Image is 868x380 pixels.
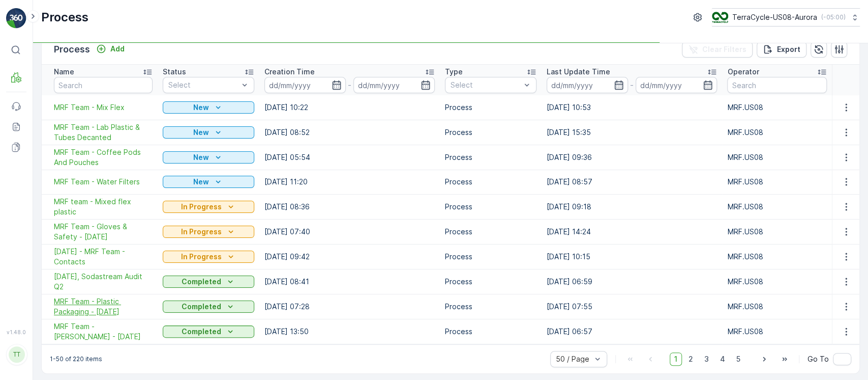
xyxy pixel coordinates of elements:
span: [DATE], Sodastream Audit Q2 [54,272,153,292]
p: - [348,79,351,91]
p: New [193,102,209,113]
button: In Progress [163,251,254,263]
a: MRF Team - Mix Flex [54,102,153,113]
td: [DATE] 15:35 [542,120,722,145]
button: New [163,126,254,139]
td: MRF.US08 [722,120,832,145]
div: TT [9,346,25,363]
td: [DATE] 08:57 [542,170,722,194]
td: [DATE] 09:36 [542,145,722,170]
td: [DATE] 07:28 [259,294,440,319]
p: Export [777,44,800,55]
button: New [163,101,254,114]
p: Creation Time [264,67,315,77]
td: [DATE] 10:22 [259,95,440,120]
input: dd/mm/yyyy [353,77,435,93]
p: Completed [182,302,221,312]
p: Add [110,44,125,54]
a: MRF Team - Kiehl's - 7/15/25 [54,321,153,342]
a: 7/22/25, Sodastream Audit Q2 [54,272,153,292]
td: [DATE] 07:55 [542,294,722,319]
p: Process [54,42,90,57]
p: Clear Filters [702,44,746,55]
td: Process [440,294,542,319]
span: [DATE] - MRF Team - Contacts [54,247,153,267]
p: Process [41,9,88,25]
span: MRF Team - Coffee Pods And Pouches [54,147,153,168]
button: Export [757,41,806,58]
td: [DATE] 10:15 [542,244,722,269]
span: 3 [700,352,713,366]
td: MRF.US08 [722,294,832,319]
span: 5 [732,352,745,366]
span: Go To [807,354,829,364]
td: [DATE] 10:53 [542,95,722,120]
button: New [163,176,254,188]
a: MRF Team - Water Filters [54,177,153,187]
button: In Progress [163,201,254,213]
span: MRF Team - Gloves & Safety - [DATE] [54,222,153,242]
button: TT [6,337,26,372]
td: [DATE] 08:52 [259,120,440,145]
p: Operator [727,67,759,77]
img: logo [6,8,26,29]
td: MRF.US08 [722,194,832,219]
td: Process [440,95,542,120]
td: Process [440,219,542,244]
p: TerraCycle-US08-Aurora [732,12,817,22]
button: Add [92,43,129,55]
p: Select [168,80,238,90]
p: Last Update Time [547,67,610,77]
td: MRF.US08 [722,319,832,344]
td: Process [440,244,542,269]
button: Completed [163,301,254,313]
span: v 1.48.0 [6,329,26,335]
td: Process [440,269,542,294]
span: 1 [670,352,682,366]
a: MRF team - Mixed flex plastic [54,197,153,217]
td: [DATE] 05:54 [259,145,440,170]
button: TerraCycle-US08-Aurora(-05:00) [712,8,860,26]
p: In Progress [181,227,222,237]
span: 4 [715,352,730,366]
p: Name [54,67,74,77]
button: New [163,151,254,164]
p: Completed [182,327,221,337]
p: In Progress [181,202,222,212]
span: 2 [684,352,698,366]
input: dd/mm/yyyy [547,77,628,93]
td: [DATE] 09:18 [542,194,722,219]
button: Completed [163,325,254,338]
button: In Progress [163,226,254,238]
p: - [630,79,634,91]
p: Type [445,67,463,77]
input: Search [54,77,153,93]
input: dd/mm/yyyy [636,77,717,93]
p: New [193,152,209,162]
p: ( -05:00 ) [821,13,846,21]
input: dd/mm/yyyy [264,77,346,93]
td: [DATE] 14:24 [542,219,722,244]
p: 1-50 of 220 items [50,355,102,363]
td: [DATE] 06:59 [542,269,722,294]
td: MRF.US08 [722,170,832,194]
p: New [193,127,209,138]
a: MRF Team - Lab Plastic & Tubes Decanted [54,122,153,143]
p: Select [451,80,521,90]
td: [DATE] 08:36 [259,194,440,219]
p: Status [163,67,186,77]
td: MRF.US08 [722,95,832,120]
td: Process [440,145,542,170]
td: [DATE] 13:50 [259,319,440,344]
td: MRF.US08 [722,145,832,170]
input: Search [727,77,827,93]
p: New [193,177,209,187]
td: MRF.US08 [722,269,832,294]
span: MRF Team - Plastic Packaging - [DATE] [54,296,153,317]
td: MRF.US08 [722,219,832,244]
button: Completed [163,276,254,288]
td: Process [440,319,542,344]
